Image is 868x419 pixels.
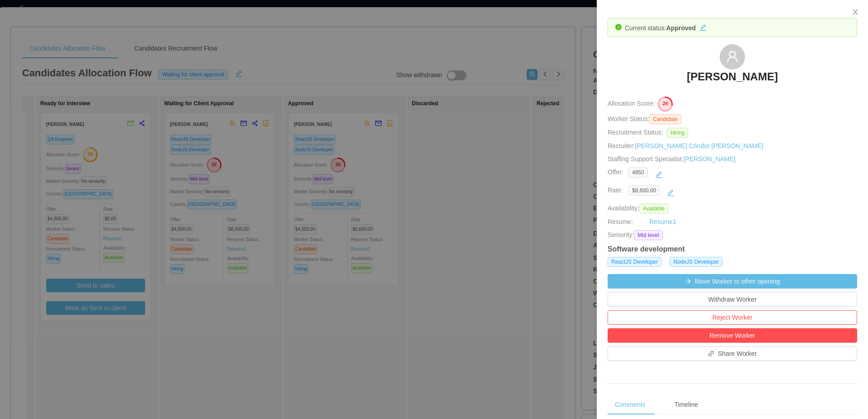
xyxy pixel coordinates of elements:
[608,218,633,225] span: Resume:
[634,230,662,240] span: Mid level
[608,257,661,267] span: ReactJS Developer
[628,186,660,196] span: $8,600.00
[635,142,764,149] a: [PERSON_NAME] Cóndor [PERSON_NAME]
[608,155,736,163] span: Staffing Support Specialist:
[608,310,857,325] button: Reject Worker
[667,128,688,138] span: Hiring
[608,129,663,136] span: Recruitment Status:
[651,168,666,182] button: icon: edit
[696,22,710,31] button: icon: edit
[608,328,857,343] button: Remove Worker
[608,292,857,307] button: Withdraw Worker
[663,186,678,200] button: icon: edit
[687,70,778,84] h3: [PERSON_NAME]
[663,101,668,107] text: 28
[666,24,696,32] strong: Approved
[608,230,634,240] span: Seniority:
[608,115,649,122] span: Worker Status:
[852,9,859,16] i: icon: close
[608,346,857,361] button: icon: linkShare Worker
[684,155,736,163] a: [PERSON_NAME]
[670,257,722,267] span: NodeJS Developer
[625,24,666,32] span: Current status:
[655,96,673,111] button: 28
[649,114,681,124] span: Candidate
[667,395,705,415] div: Timeline
[608,395,653,415] div: Comments
[628,168,648,177] span: 4850
[687,70,778,89] a: [PERSON_NAME]
[649,217,676,227] a: Resume1
[608,245,685,253] strong: Software development
[608,100,655,107] span: Allocation Score:
[615,24,622,30] i: icon: check-circle
[608,205,672,212] span: Availability:
[608,142,764,149] span: Recruiter:
[639,204,668,214] span: Available
[608,274,857,289] button: icon: arrow-rightMove Worker to other opening
[726,50,739,63] i: icon: user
